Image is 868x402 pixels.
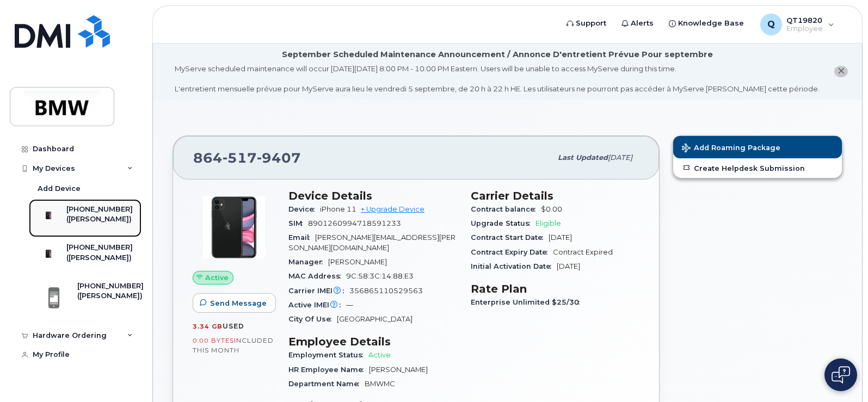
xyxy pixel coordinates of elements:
[210,298,267,308] span: Send Message
[541,205,562,213] span: $0.00
[288,287,349,295] span: Carrier IMEI
[346,272,414,280] span: 9C:58:3C:14:88:E3
[288,233,455,251] span: [PERSON_NAME][EMAIL_ADDRESS][PERSON_NAME][DOMAIN_NAME]
[288,272,346,280] span: MAC Address
[558,153,608,162] span: Last updated
[471,248,553,256] span: Contract Expiry Date
[337,315,413,323] span: [GEOGRAPHIC_DATA]
[288,366,369,374] span: HR Employee Name
[288,189,458,202] h3: Device Details
[369,366,428,374] span: [PERSON_NAME]
[673,136,842,158] button: Add Roaming Package
[201,195,267,260] img: iPhone_11.jpg
[471,189,640,202] h3: Carrier Details
[288,258,328,266] span: Manager
[549,233,572,242] span: [DATE]
[471,205,541,213] span: Contract balance
[832,366,850,384] img: Open chat
[308,219,401,227] span: 8901260994718591233
[257,150,301,166] span: 9407
[282,49,713,60] div: September Scheduled Maintenance Announcement / Annonce D'entretient Prévue Pour septembre
[834,66,848,77] button: close notification
[193,336,274,354] span: included this month
[175,64,820,94] div: MyServe scheduled maintenance will occur [DATE][DATE] 8:00 PM - 10:00 PM Eastern. Users will be u...
[193,337,234,344] span: 0.00 Bytes
[288,301,346,309] span: Active IMEI
[557,262,580,270] span: [DATE]
[471,282,640,295] h3: Rate Plan
[320,205,356,213] span: iPhone 11
[223,322,244,330] span: used
[471,298,585,306] span: Enterprise Unlimited $25/30
[288,380,365,388] span: Department Name
[673,158,842,178] a: Create Helpdesk Submission
[346,301,353,309] span: —
[205,273,229,283] span: Active
[288,335,458,348] h3: Employee Details
[368,351,391,359] span: Active
[365,380,395,388] span: BMWMC
[288,219,308,227] span: SIM
[223,150,257,166] span: 517
[193,323,223,330] span: 3.34 GB
[471,219,535,227] span: Upgrade Status
[288,205,320,213] span: Device
[288,315,337,323] span: City Of Use
[471,233,549,242] span: Contract Start Date
[608,153,632,162] span: [DATE]
[328,258,387,266] span: [PERSON_NAME]
[682,144,780,154] span: Add Roaming Package
[288,351,368,359] span: Employment Status
[471,262,557,270] span: Initial Activation Date
[361,205,424,213] a: + Upgrade Device
[349,287,423,295] span: 356865110529563
[288,233,315,242] span: Email
[553,248,613,256] span: Contract Expired
[193,150,301,166] span: 864
[535,219,561,227] span: Eligible
[193,293,276,313] button: Send Message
